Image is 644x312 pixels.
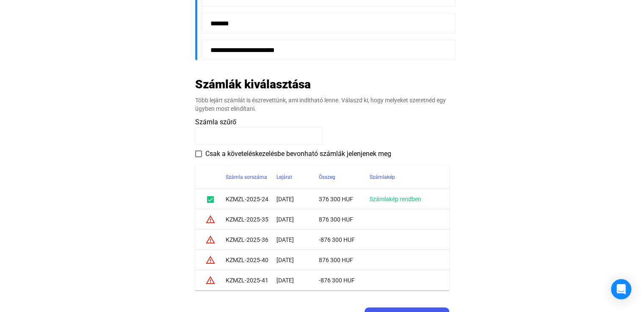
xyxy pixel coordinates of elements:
[276,270,319,290] td: [DATE]
[226,189,276,209] td: KZMZL-2025-24
[195,77,311,92] h2: Számlák kiválasztása
[276,209,319,230] td: [DATE]
[370,172,439,182] div: Számlakép
[319,250,370,270] td: 876 300 HUF
[205,149,391,159] span: Csak a követeléskezelésbe bevonható számlák jelenjenek meg
[319,270,370,290] td: -876 300 HUF
[276,172,319,182] div: Lejárat
[276,250,319,270] td: [DATE]
[319,209,370,230] td: 876 300 HUF
[205,255,216,265] mat-icon: warning_amber
[195,96,449,113] div: Több lejárt számlát is észrevettünk, ami indítható lenne. Válaszd ki, hogy melyeket szeretnéd egy...
[276,189,319,209] td: [DATE]
[226,209,276,230] td: KZMZL-2025-35
[205,275,216,285] mat-icon: warning_amber
[611,279,631,299] div: Open Intercom Messenger
[205,214,216,224] mat-icon: warning_amber
[370,196,421,203] a: Számlakép rendben
[319,230,370,250] td: -876 300 HUF
[319,172,335,182] div: Összeg
[226,250,276,270] td: KZMZL-2025-40
[276,230,319,250] td: [DATE]
[226,230,276,250] td: KZMZL-2025-36
[195,118,236,126] span: Számla szűrő
[226,172,276,182] div: Számla sorszáma
[276,172,292,182] div: Lejárat
[205,235,216,245] mat-icon: warning_amber
[226,270,276,290] td: KZMZL-2025-41
[319,189,370,209] td: 376 300 HUF
[319,172,370,182] div: Összeg
[226,172,267,182] div: Számla sorszáma
[370,172,395,182] div: Számlakép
